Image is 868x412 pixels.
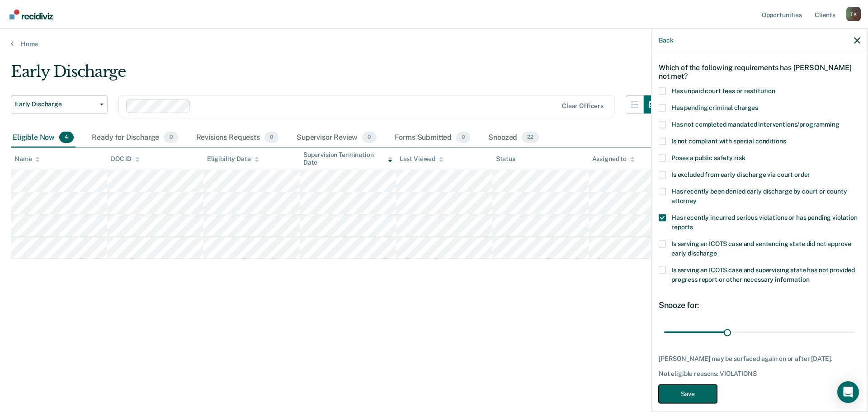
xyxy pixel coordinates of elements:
[671,120,840,128] span: Has not completed mandated interventions/programming
[496,155,515,163] div: Status
[393,128,472,148] div: Forms Submitted
[362,132,376,143] span: 0
[659,370,860,378] div: Not eligible reasons: VIOLATIONS
[671,104,758,111] span: Has pending criminal charges
[59,132,74,143] span: 4
[295,128,378,148] div: Supervisor Review
[659,384,717,403] button: Save
[90,128,179,148] div: Ready for Discharge
[846,7,861,21] div: T K
[659,355,860,362] div: [PERSON_NAME] may be surfaced again on or after [DATE].
[671,87,775,94] span: Has unpaid court fees or restitution
[164,132,178,143] span: 0
[264,132,278,143] span: 0
[11,62,662,88] div: Early Discharge
[671,187,847,204] span: Has recently been denied early discharge by court or county attorney
[671,154,745,161] span: Poses a public safety risk
[837,381,859,403] div: Open Intercom Messenger
[15,100,96,108] span: Early Discharge
[456,132,470,143] span: 0
[659,36,673,44] button: Back
[671,137,786,144] span: Is not compliant with special conditions
[562,102,604,110] div: Clear officers
[111,155,140,163] div: DOC ID
[194,128,280,148] div: Revisions Requests
[9,9,53,19] img: Recidiviz
[11,128,75,148] div: Eligible Now
[522,132,539,143] span: 22
[671,213,858,230] span: Has recently incurred serious violations or has pending violation reports
[303,151,392,166] div: Supervision Termination Date
[486,128,541,148] div: Snoozed
[671,170,810,178] span: Is excluded from early discharge via court order
[11,40,857,48] a: Home
[659,56,860,87] div: Which of the following requirements has [PERSON_NAME] not met?
[14,155,40,163] div: Name
[207,155,259,163] div: Eligibility Date
[400,155,443,163] div: Last Viewed
[659,300,860,310] div: Snooze for:
[671,240,851,256] span: Is serving an ICOTS case and sentencing state did not approve early discharge
[592,155,635,163] div: Assigned to
[671,266,855,283] span: Is serving an ICOTS case and supervising state has not provided progress report or other necessar...
[846,7,861,21] button: Profile dropdown button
